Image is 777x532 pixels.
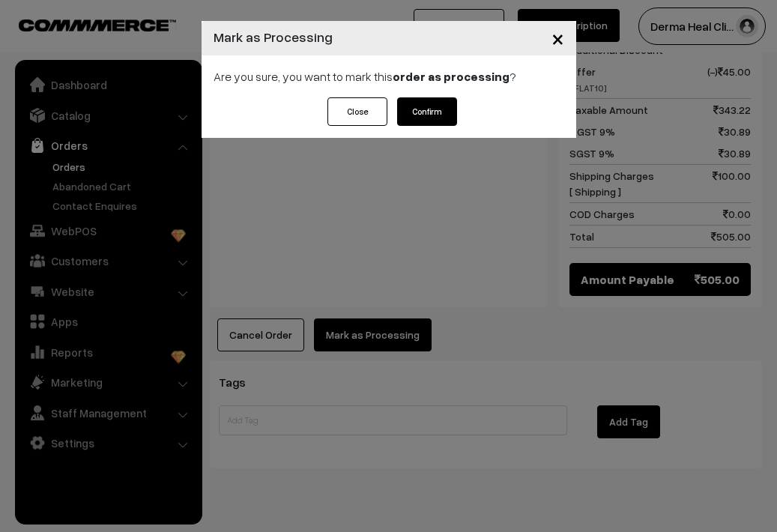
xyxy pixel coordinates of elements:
[393,69,510,84] strong: order as processing
[539,15,576,61] button: Close
[202,55,576,97] div: Are you sure, you want to mark this ?
[327,97,387,126] button: Close
[397,97,457,126] button: Confirm
[551,24,564,52] span: ×
[214,27,333,47] h4: Mark as Processing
